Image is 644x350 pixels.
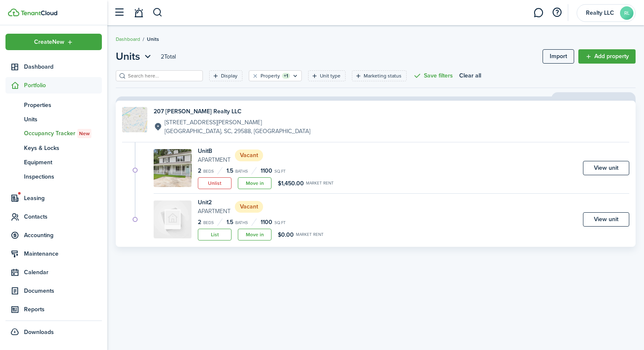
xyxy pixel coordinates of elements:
[459,70,481,81] button: Clear all
[24,328,54,337] span: Downloads
[116,49,140,64] span: Units
[261,72,280,80] filter-tag-label: Property
[198,198,231,207] h4: Unit 2
[261,166,272,175] span: 1100
[154,107,310,116] h4: 207 [PERSON_NAME] Realty LLC
[226,166,233,175] span: 1.5
[24,212,102,221] span: Contacts
[282,73,290,79] filter-tag-counter: +1
[24,268,102,277] span: Calendar
[198,229,232,240] a: List
[235,150,263,161] status: Vacant
[198,177,232,189] button: Unlist
[165,118,310,127] p: [STREET_ADDRESS][PERSON_NAME]
[34,39,64,45] span: Create New
[550,5,564,20] button: Open resource center
[154,149,192,187] img: Unit avatar
[21,11,57,16] img: TenantCloud
[278,179,304,188] span: $1,450.00
[308,70,346,81] filter-tag: Open filter
[5,112,102,126] a: Units
[620,6,633,20] avatar-text: RL
[413,70,453,81] button: Save filters
[5,98,102,112] a: Properties
[583,10,617,16] span: Realty LLC
[578,49,636,64] a: Add property
[130,2,146,24] a: Notifications
[235,221,248,225] small: Baths
[161,52,176,61] header-page-total: 2 Total
[5,141,102,155] a: Keys & Locks
[198,166,201,175] span: 2
[126,72,200,80] input: Search here...
[24,305,102,314] span: Reports
[111,5,127,21] button: Open sidebar
[261,218,272,227] span: 1100
[320,72,341,80] filter-tag-label: Unit type
[5,59,102,75] a: Dashboard
[165,127,310,136] p: [GEOGRAPHIC_DATA], SC, 29588, [GEOGRAPHIC_DATA]
[296,232,324,237] small: Market rent
[278,230,294,239] span: $0.00
[238,229,271,240] a: Move in
[24,144,102,152] span: Keys & Locks
[198,207,231,216] small: Apartment
[306,181,334,185] small: Market rent
[79,130,90,137] span: New
[122,107,147,132] img: Property avatar
[249,70,302,81] filter-tag: Open filter
[209,70,242,81] filter-tag: Open filter
[221,72,237,80] filter-tag-label: Display
[24,194,102,203] span: Leasing
[5,169,102,184] a: Inspections
[8,8,19,16] img: TenantCloud
[24,115,102,124] span: Units
[152,5,163,20] button: Search
[154,200,192,238] img: Unit avatar
[5,34,102,50] button: Open menu
[198,147,231,155] h4: Unit B
[24,158,102,167] span: Equipment
[24,172,102,181] span: Inspections
[352,70,407,81] filter-tag: Open filter
[116,49,153,64] button: Units
[238,177,271,189] a: Move in
[147,35,159,43] span: Units
[364,72,402,80] filter-tag-label: Marketing status
[203,221,214,225] small: Beds
[203,169,214,174] small: Beds
[24,249,102,258] span: Maintenance
[198,218,201,227] span: 2
[583,212,629,227] a: View unit
[24,129,102,138] span: Occupancy Tracker
[24,81,102,90] span: Portfolio
[5,301,102,318] a: Reports
[530,2,546,24] a: Messaging
[583,161,629,175] a: View unit
[274,221,286,225] small: sq.ft
[226,218,233,227] span: 1.5
[5,155,102,169] a: Equipment
[24,101,102,110] span: Properties
[24,286,102,295] span: Documents
[116,35,140,43] a: Dashboard
[543,49,574,64] a: Import
[116,49,153,64] button: Open menu
[198,155,231,164] small: Apartment
[122,107,629,136] a: Property avatar207 [PERSON_NAME] Realty LLC[STREET_ADDRESS][PERSON_NAME][GEOGRAPHIC_DATA], SC, 29...
[274,169,286,174] small: sq.ft
[5,126,102,141] a: Occupancy TrackerNew
[235,201,263,213] status: Vacant
[24,231,102,240] span: Accounting
[24,62,102,71] span: Dashboard
[235,169,248,174] small: Baths
[252,72,259,79] button: Clear filter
